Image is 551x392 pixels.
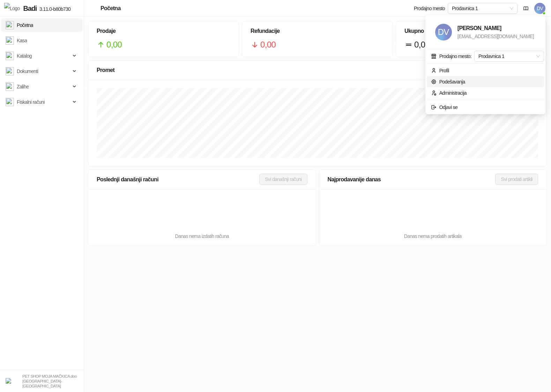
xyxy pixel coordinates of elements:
div: Danas nema izdatih računa [99,232,305,240]
a: Dokumentacija [520,3,531,14]
div: Profil [439,67,449,74]
div: Prodajno mesto [414,6,445,11]
span: Katalog [17,49,32,63]
div: [EMAIL_ADDRESS][DOMAIN_NAME] [457,32,536,40]
a: Kasa [6,34,27,48]
span: Prodavnica 1 [478,51,540,61]
h5: Prodaje [97,27,230,35]
div: Poslednji današnji računi [97,175,259,184]
span: Zalihe [17,80,29,94]
span: 0,00 [260,38,276,51]
div: Najprodavanije danas [328,175,496,184]
span: DV [534,3,545,14]
a: Početna [6,18,33,32]
div: Danas nema prodatih artikala [330,232,536,240]
span: 3.11.0-b80b730 [37,6,70,12]
div: Promet [97,66,538,74]
span: DV [435,24,452,41]
span: 0,00 [106,38,122,51]
img: 64x64-companyLogo-b2da54f3-9bca-40b5-bf51-3603918ec158.png [6,378,11,384]
div: Prodajno mesto: [439,52,471,60]
span: Prodavnica 1 [452,3,513,14]
h5: Refundacije [251,27,384,35]
small: PET SHOP MOJA MAČKICA doo [GEOGRAPHIC_DATA]-[GEOGRAPHIC_DATA] [22,374,77,388]
h5: Ukupno [404,27,538,35]
div: Odjavi se [439,103,458,111]
span: 0,00 [414,38,430,51]
div: [PERSON_NAME] [457,24,536,32]
img: Logo [4,3,20,14]
a: Administracija [431,90,467,96]
button: Svi današnji računi [259,174,307,185]
div: Početna [100,6,121,11]
button: Svi prodati artikli [495,174,538,185]
span: Fiskalni računi [17,95,45,109]
span: Dokumenti [17,64,38,78]
a: Podešavanja [431,79,465,85]
span: Badi [23,5,37,12]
